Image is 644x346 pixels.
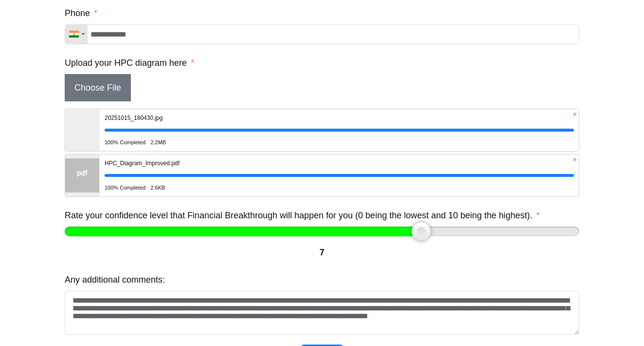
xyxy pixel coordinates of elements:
[105,134,145,151] span: 100% Completed
[105,154,531,172] div: HPC_Diagram_Improved.pdf
[65,291,579,335] textarea: Any additional comments:
[571,156,579,164] span: ×
[105,109,574,127] div: 20251015_180430.jpg
[65,54,194,72] label: Upload your HPC diagram here
[65,74,131,101] span: Choose File
[65,24,579,44] input: Phone
[150,179,165,196] div: 2.6KB
[105,179,145,196] span: 100% Completed
[571,111,579,118] span: ×
[65,25,88,44] div: Telephone country code
[150,134,166,151] div: 2.2MB
[65,244,579,261] div: 7
[65,207,540,224] label: Rate your confidence level that Financial Breakthrough will happen for you (0 being the lowest an...
[65,271,165,288] label: Any additional comments:
[65,4,97,22] label: Phone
